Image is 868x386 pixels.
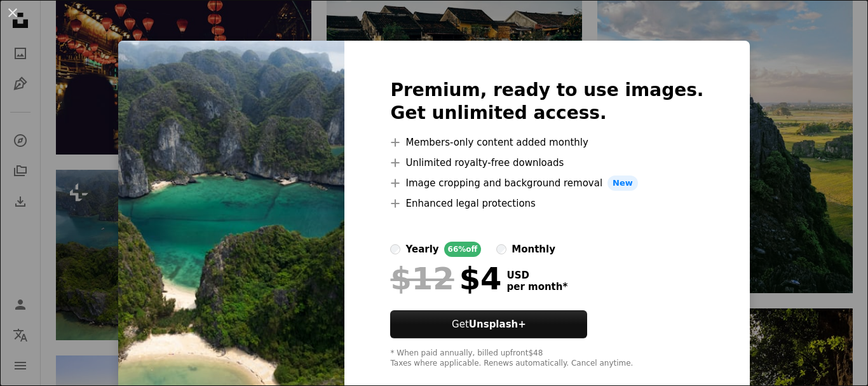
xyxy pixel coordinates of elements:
span: New [607,176,638,191]
input: monthly [496,244,506,254]
li: Unlimited royalty-free downloads [390,155,703,170]
span: $12 [390,262,454,295]
li: Image cropping and background removal [390,176,703,191]
span: USD [506,270,567,281]
div: yearly [405,242,438,257]
h2: Premium, ready to use images. Get unlimited access. [390,79,703,125]
input: yearly66%off [390,244,400,254]
div: 66% off [444,242,482,257]
li: Members-only content added monthly [390,135,703,150]
button: GetUnsplash+ [390,310,587,338]
li: Enhanced legal protections [390,196,703,211]
div: * When paid annually, billed upfront $48 Taxes where applicable. Renews automatically. Cancel any... [390,348,703,369]
span: per month * [506,281,567,293]
div: $4 [390,262,501,295]
div: monthly [512,242,555,257]
strong: Unsplash+ [469,319,526,330]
